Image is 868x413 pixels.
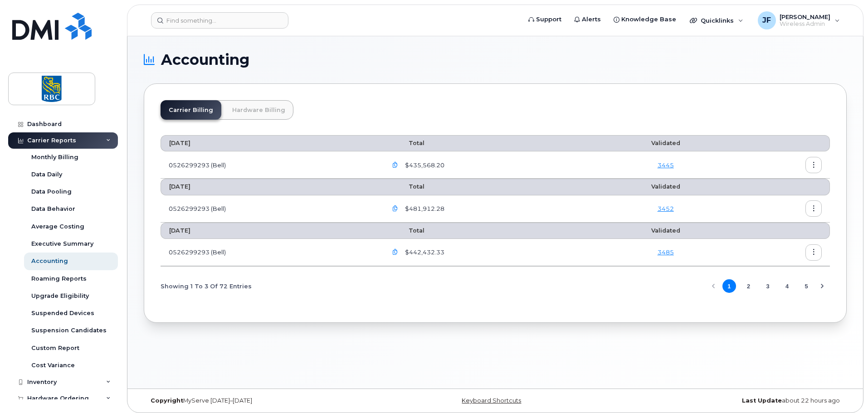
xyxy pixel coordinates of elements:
[224,100,293,120] a: Hardware Billing
[387,227,424,234] span: Total
[658,248,674,256] a: 3485
[722,279,736,293] button: Page 1
[598,179,733,195] th: Validated
[161,53,249,67] span: Accounting
[780,279,794,293] button: Page 4
[815,279,829,293] button: Next Page
[161,223,379,239] th: [DATE]
[144,397,378,404] div: MyServe [DATE]–[DATE]
[612,397,847,404] div: about 22 hours ago
[658,161,674,169] a: 3445
[761,279,775,293] button: Page 3
[403,248,444,257] span: $442,432.33
[161,195,379,223] td: 0526299293 (Bell)
[462,397,521,404] a: Keyboard Shortcuts
[403,204,444,213] span: $481,912.28
[161,279,252,293] span: Showing 1 To 3 Of 72 Entries
[161,239,379,266] td: 0526299293 (Bell)
[387,140,424,146] span: Total
[161,135,379,151] th: [DATE]
[800,279,813,293] button: Page 5
[161,179,379,195] th: [DATE]
[741,279,755,293] button: Page 2
[151,397,183,404] strong: Copyright
[161,151,379,179] td: 0526299293 (Bell)
[742,397,782,404] strong: Last Update
[598,223,733,239] th: Validated
[403,161,444,170] span: $435,568.20
[598,135,733,151] th: Validated
[387,183,424,190] span: Total
[658,205,674,212] a: 3452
